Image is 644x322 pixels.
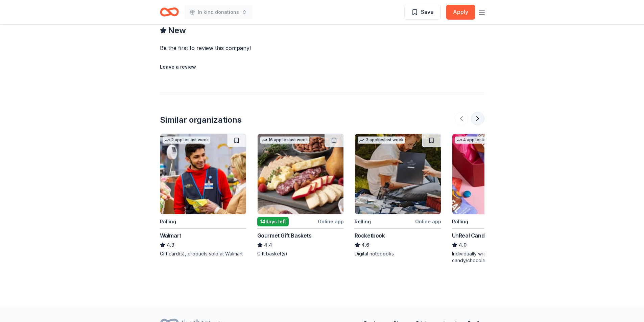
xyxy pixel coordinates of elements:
[184,5,253,19] button: In kind donations
[455,137,502,144] div: 4 applies last week
[160,231,181,240] div: Walmart
[198,8,239,16] span: In kind donations
[452,218,468,226] div: Rolling
[167,241,174,249] span: 4.3
[160,63,196,71] button: Leave a review
[160,250,246,257] div: Gift card(s), products sold at Walmart
[160,115,242,125] div: Similar organizations
[358,137,405,144] div: 3 applies last week
[260,137,309,144] div: 16 applies last week
[452,231,487,240] div: UnReal Candy
[459,241,467,249] span: 4.0
[160,4,179,20] a: Home
[258,134,343,214] img: Image for Gourmet Gift Baskets
[355,231,385,240] div: Rocketbook
[361,241,369,249] span: 4.6
[355,134,441,214] img: Image for Rocketbook
[168,25,186,36] span: New
[452,250,539,264] div: Individually wrapped or pouches of candy/chocolate product(s)
[421,7,434,16] span: Save
[160,134,246,214] img: Image for Walmart
[257,231,312,240] div: Gourmet Gift Baskets
[160,133,246,257] a: Image for Walmart2 applieslast weekRollingWalmart4.3Gift card(s), products sold at Walmart
[257,250,344,257] div: Gift basket(s)
[355,218,371,226] div: Rolling
[355,133,441,257] a: Image for Rocketbook3 applieslast weekRollingOnline appRocketbook4.6Digital notebooks
[257,133,344,257] a: Image for Gourmet Gift Baskets16 applieslast week14days leftOnline appGourmet Gift Baskets4.4Gift...
[452,134,538,214] img: Image for UnReal Candy
[404,5,441,20] button: Save
[264,241,272,249] span: 4.4
[257,217,289,226] div: 14 days left
[446,5,475,20] button: Apply
[355,250,441,257] div: Digital notebooks
[163,137,210,144] div: 2 applies last week
[160,218,176,226] div: Rolling
[452,133,539,264] a: Image for UnReal Candy4 applieslast weekRollingOnline appUnReal Candy4.0Individually wrapped or p...
[160,44,333,52] div: Be the first to review this company!
[415,217,441,226] div: Online app
[318,217,344,226] div: Online app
